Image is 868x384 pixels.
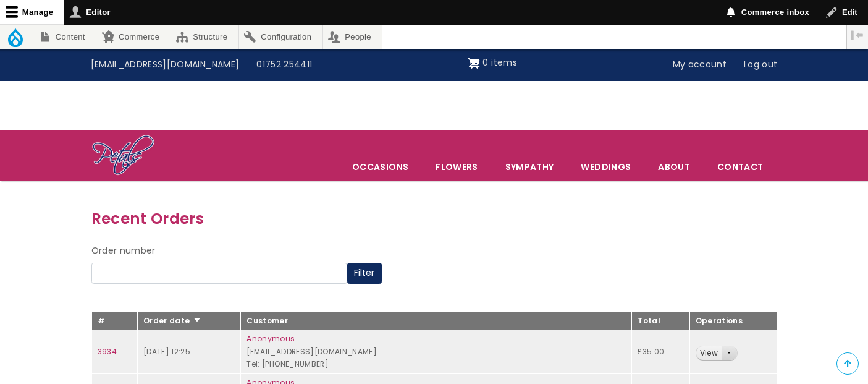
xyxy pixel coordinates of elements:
a: Configuration [239,25,322,49]
a: Order date [143,315,202,326]
a: About [645,154,703,180]
span: Weddings [568,154,644,180]
th: Operations [689,312,777,330]
button: Filter [347,263,382,284]
img: Home [91,134,155,177]
label: Order number [91,244,156,258]
td: [EMAIL_ADDRESS][DOMAIN_NAME] Tel: [PHONE_NUMBER] [241,330,632,374]
a: Anonymous [246,333,295,344]
span: 0 items [482,56,516,69]
a: 01752 254411 [248,53,321,77]
td: £35.00 [632,330,689,374]
th: # [91,312,137,330]
button: Vertical orientation [847,25,868,46]
a: Flowers [423,154,491,180]
a: [EMAIL_ADDRESS][DOMAIN_NAME] [82,53,248,77]
a: People [323,25,382,49]
a: Commerce [96,25,170,49]
h3: Recent Orders [91,207,777,231]
a: Sympathy [492,154,567,180]
a: Log out [735,53,786,77]
a: Structure [171,25,238,49]
img: Shopping cart [468,53,480,73]
a: Content [33,25,96,49]
a: View [696,346,722,361]
a: Contact [704,154,776,180]
th: Total [632,312,689,330]
a: My account [664,53,736,77]
time: [DATE] 12:25 [143,346,190,357]
a: Shopping cart 0 items [468,53,517,73]
a: 3934 [98,346,117,357]
span: Occasions [339,154,421,180]
th: Customer [241,312,632,330]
